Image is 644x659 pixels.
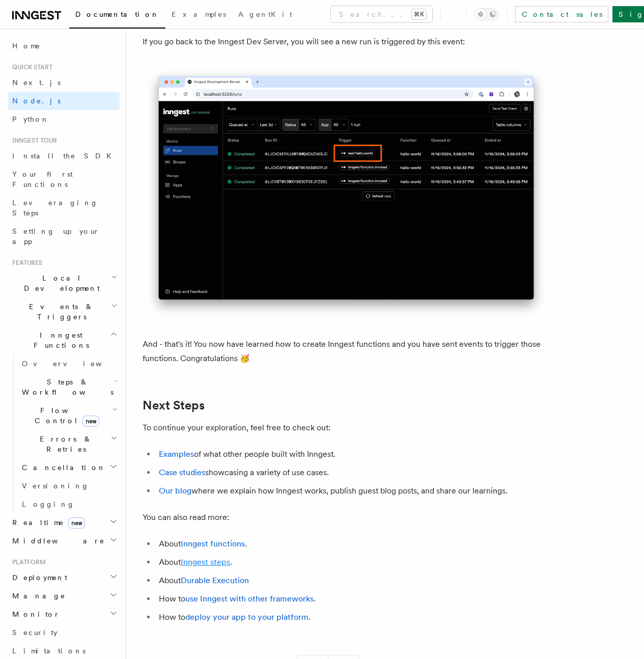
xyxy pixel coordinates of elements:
[8,591,66,601] span: Manage
[143,35,550,49] p: If you go back to the Inngest Dev Server, you will see a new run is triggered by this event:
[18,458,120,477] button: Cancellation
[8,147,120,165] a: Install the SDK
[8,73,120,92] a: Next.js
[22,500,75,508] span: Logging
[474,8,499,20] button: Toggle dark mode
[8,568,120,587] button: Deployment
[185,612,309,622] a: deploy your app to your platform
[165,3,232,28] a: Examples
[156,573,550,588] li: About
[8,92,120,110] a: Node.js
[143,337,550,366] p: And - that's it! You now have learned how to create Inngest functions and you have sent events to...
[172,10,226,18] span: Examples
[18,495,120,513] a: Logging
[8,269,120,297] button: Local Development
[8,301,111,322] span: Events & Triggers
[143,65,550,321] img: Inngest Dev Server web interface's runs tab with a third run triggered by the 'test/hello.world' ...
[18,377,114,397] span: Steps & Workflows
[12,199,98,217] span: Leveraging Steps
[82,416,99,427] span: new
[8,326,120,354] button: Inngest Functions
[8,587,120,605] button: Manage
[8,136,57,145] span: Inngest tour
[156,537,550,551] li: About .
[18,405,112,426] span: Flow Control
[156,610,550,624] li: How to .
[8,222,120,251] a: Setting up your app
[18,430,120,458] button: Errors & Retries
[12,170,73,188] span: Your first Functions
[18,434,110,454] span: Errors & Retries
[181,539,245,548] a: Inngest functions
[69,3,165,29] a: Documentation
[159,449,194,459] a: Examples
[156,555,550,569] li: About .
[22,360,127,368] span: Overview
[12,628,58,637] span: Security
[8,536,105,546] span: Middleware
[159,468,205,477] a: Case studies
[331,6,432,22] button: Search...⌘K
[156,484,550,498] li: where we explain how Inngest works, publish guest blog posts, and share our learnings.
[185,594,314,603] a: use Inngest with other frameworks
[159,486,191,496] a: Our blog
[18,354,120,373] a: Overview
[8,330,110,350] span: Inngest Functions
[156,465,550,480] li: showcasing a variety of use cases.
[156,447,550,461] li: of what other people built with Inngest.
[8,259,42,267] span: Features
[8,517,85,528] span: Realtime
[12,97,61,105] span: Node.js
[8,273,111,293] span: Local Development
[232,3,298,28] a: AgentKit
[12,41,41,51] span: Home
[18,477,120,495] a: Versioning
[8,354,120,513] div: Inngest Functions
[12,152,118,160] span: Install the SDK
[12,115,49,123] span: Python
[8,513,120,532] button: Realtimenew
[8,297,120,326] button: Events & Triggers
[8,37,120,55] a: Home
[143,421,550,435] p: To continue your exploration, feel free to check out:
[8,605,120,623] button: Monitor
[18,401,120,430] button: Flow Controlnew
[12,78,61,87] span: Next.js
[18,373,120,401] button: Steps & Workflows
[8,572,67,583] span: Deployment
[8,532,120,550] button: Middleware
[75,10,159,18] span: Documentation
[8,194,120,222] a: Leveraging Steps
[8,558,46,566] span: Platform
[8,609,60,619] span: Monitor
[12,227,100,245] span: Setting up your app
[238,10,292,18] span: AgentKit
[143,510,550,525] p: You can also read more:
[8,110,120,128] a: Python
[181,575,249,585] a: Durable Execution
[18,462,106,473] span: Cancellation
[412,9,426,19] kbd: ⌘K
[68,517,85,529] span: new
[515,6,608,22] a: Contact sales
[181,557,230,567] a: Inngest steps
[12,647,86,655] span: Limitations
[8,165,120,194] a: Your first Functions
[22,482,89,490] span: Versioning
[8,63,52,71] span: Quick start
[143,398,205,413] a: Next Steps
[8,623,120,642] a: Security
[156,592,550,606] li: How to .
